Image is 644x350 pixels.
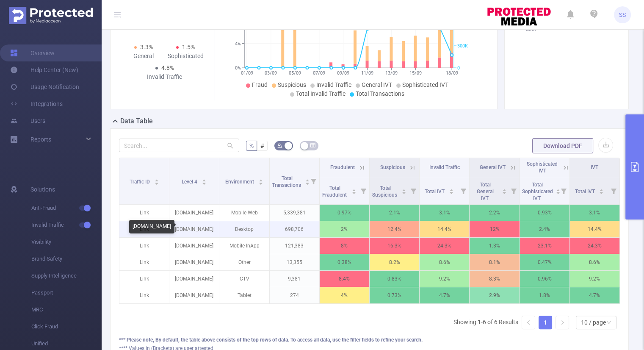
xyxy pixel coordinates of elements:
p: 24.3% [570,238,619,254]
p: [DOMAIN_NAME] [169,238,219,254]
i: icon: caret-up [599,188,604,190]
i: Filter menu [558,177,569,204]
p: 5,339,381 [270,205,319,221]
tspan: 4% [235,41,241,47]
p: 0.93% [520,205,569,221]
span: 1.5% [182,44,195,50]
tspan: 13/09 [385,70,398,76]
i: icon: caret-down [258,181,263,184]
p: Link [119,254,169,270]
span: Invalid Traffic [31,217,102,233]
p: [DOMAIN_NAME] [169,254,219,270]
div: *** Please note, By default, the table above consists of the top rows of data. To access all data... [119,336,620,344]
span: Total IVT [575,189,596,194]
li: Next Page [556,316,569,329]
p: Mobile Web [219,205,269,221]
p: 9.2% [570,271,619,287]
tspan: 11/09 [361,70,373,76]
p: 12.4% [370,221,419,237]
li: 1 [539,316,552,329]
i: icon: bg-colors [277,143,282,148]
i: Filter menu [608,177,619,204]
p: 2.1% [370,205,419,221]
div: Sort [599,188,604,193]
p: Tablet [219,287,269,303]
p: Link [119,205,169,221]
a: Help Center (New) [10,61,78,78]
span: Total Fraudulent [322,185,348,198]
p: 2.4% [520,221,569,237]
span: # [260,142,264,149]
p: 2.2% [470,205,519,221]
i: icon: caret-up [154,178,159,181]
p: [DOMAIN_NAME] [169,205,219,221]
i: icon: caret-down [556,191,561,193]
div: Invalid Traffic [144,72,186,81]
p: [DOMAIN_NAME] [169,271,219,287]
i: icon: caret-down [599,191,604,193]
span: Total General IVT [477,182,494,201]
i: icon: left [526,320,531,325]
span: Total Invalid Traffic [296,90,345,97]
div: Sort [502,188,507,193]
i: Filter menu [407,177,419,204]
i: icon: caret-up [402,188,406,190]
div: Sort [305,178,310,183]
p: 12% [470,221,519,237]
p: 4.7% [420,287,469,303]
p: 14.4% [420,221,469,237]
p: 8% [320,238,369,254]
i: icon: caret-up [305,178,310,181]
p: 2.9% [470,287,519,303]
li: Previous Page [522,316,535,329]
a: Integrations [10,95,63,112]
p: 4.7% [570,287,619,303]
span: IVT [591,164,598,170]
tspan: 300K [457,43,468,49]
p: [DOMAIN_NAME] [169,221,219,237]
span: Total Transactions [272,175,302,188]
span: Click Fraud [31,318,102,335]
i: Filter menu [357,177,369,204]
p: 1.3% [470,238,519,254]
p: 9,381 [270,271,319,287]
span: Sophisticated IVT [402,81,448,88]
span: Reports [30,136,51,143]
span: Total IVT [425,189,446,194]
p: Link [119,238,169,254]
p: 3.1% [570,205,619,221]
p: 8.3% [470,271,519,287]
button: Download PDF [532,138,593,153]
p: 0.96% [520,271,569,287]
tspan: 03/09 [265,70,277,76]
i: icon: table [310,143,315,148]
p: 13,355 [270,254,319,270]
i: Filter menu [457,177,469,204]
span: Environment [225,179,255,185]
i: icon: caret-down [154,181,159,184]
span: SS [619,6,626,23]
a: 1 [539,316,552,329]
span: Level 4 [182,179,199,185]
i: icon: caret-down [402,191,406,193]
i: icon: caret-up [556,188,561,190]
i: icon: caret-down [202,181,207,184]
input: Search... [119,139,239,152]
div: Sort [154,178,159,183]
p: 0.73% [370,287,419,303]
p: 2% [320,221,369,237]
p: [DOMAIN_NAME] [169,287,219,303]
p: 4% [320,287,369,303]
p: 3.1% [420,205,469,221]
div: Sort [258,178,263,183]
a: Overview [10,44,55,61]
a: Users [10,112,45,129]
p: Link [119,271,169,287]
h2: Data Table [120,116,153,126]
i: icon: caret-up [202,178,207,181]
p: 9.2% [420,271,469,287]
span: Traffic ID [130,179,151,185]
p: Desktop [219,221,269,237]
p: 1.8% [520,287,569,303]
p: 0.97% [320,205,369,221]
